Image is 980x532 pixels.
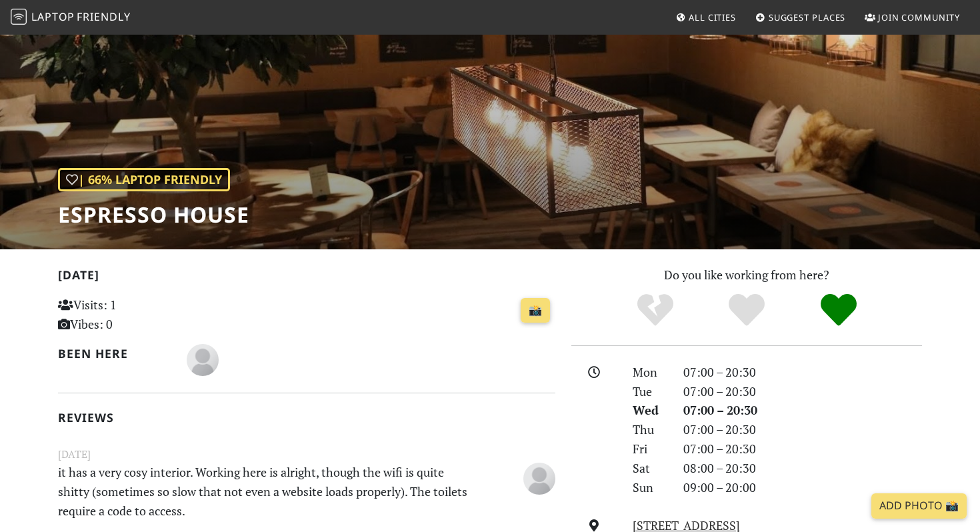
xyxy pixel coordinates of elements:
img: LaptopFriendly [11,9,27,25]
div: Definitely! [793,292,885,329]
span: Join Community [878,11,960,23]
div: 08:00 – 20:30 [675,459,930,478]
span: Anonymous [523,469,555,485]
div: Fri [625,439,675,459]
div: | 66% Laptop Friendly [58,168,230,191]
div: Sat [625,459,675,478]
img: blank-535327c66bd565773addf3077783bbfce4b00ec00e9fd257753287c682c7fa38.png [523,463,555,495]
small: [DATE] [50,446,563,463]
span: Friendly [77,9,130,24]
div: 07:00 – 20:30 [675,420,930,439]
p: Do you like working from here? [571,265,922,285]
div: Sun [625,478,675,497]
span: Suggest Places [769,11,846,23]
div: 07:00 – 20:30 [675,363,930,382]
a: Add Photo 📸 [871,493,967,519]
p: Visits: 1 Vibes: 0 [58,295,213,334]
div: Mon [625,363,675,382]
p: it has a very cosy interior. Working here is alright, though the wifi is quite shitty (sometimes ... [50,463,478,520]
a: 📸 [521,298,550,323]
div: 09:00 – 20:00 [675,478,930,497]
div: Wed [625,401,675,420]
h2: Been here [58,347,171,361]
div: 07:00 – 20:30 [675,439,930,459]
h2: [DATE] [58,268,555,287]
div: 07:00 – 20:30 [675,401,930,420]
a: LaptopFriendly LaptopFriendly [11,6,131,29]
img: blank-535327c66bd565773addf3077783bbfce4b00ec00e9fd257753287c682c7fa38.png [187,344,219,376]
span: Paula Menzel [187,351,219,367]
div: Thu [625,420,675,439]
div: Yes [701,292,793,329]
div: No [609,292,701,329]
h2: Reviews [58,411,555,425]
h1: Espresso House [58,202,249,227]
a: Suggest Places [750,5,851,29]
a: Join Community [859,5,965,29]
span: Laptop [31,9,75,24]
div: Tue [625,382,675,401]
div: 07:00 – 20:30 [675,382,930,401]
a: All Cities [670,5,741,29]
span: All Cities [689,11,736,23]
